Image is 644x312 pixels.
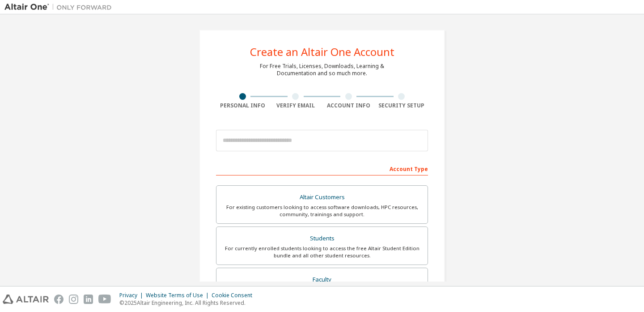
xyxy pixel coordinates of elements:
img: youtube.svg [98,295,111,304]
div: Altair Customers [222,191,422,204]
div: For existing customers looking to access software downloads, HPC resources, community, trainings ... [222,204,422,218]
div: Website Terms of Use [146,292,212,299]
div: For currently enrolled students looking to access the free Altair Student Edition bundle and all ... [222,245,422,259]
img: altair_logo.svg [3,295,49,304]
div: Account Info [322,102,375,109]
div: Faculty [222,274,422,286]
div: Account Type [216,161,428,175]
img: instagram.svg [69,295,78,304]
div: Personal Info [216,102,269,109]
div: Privacy [119,292,146,299]
p: © 2025 Altair Engineering, Inc. All Rights Reserved. [119,299,258,307]
img: Altair One [4,3,116,12]
div: For Free Trials, Licenses, Downloads, Learning & Documentation and so much more. [260,63,384,77]
img: facebook.svg [54,295,64,304]
div: Verify Email [269,102,322,109]
div: Create an Altair One Account [250,47,394,57]
div: Students [222,232,422,245]
img: linkedin.svg [84,295,93,304]
div: Security Setup [375,102,428,109]
div: Cookie Consent [212,292,258,299]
